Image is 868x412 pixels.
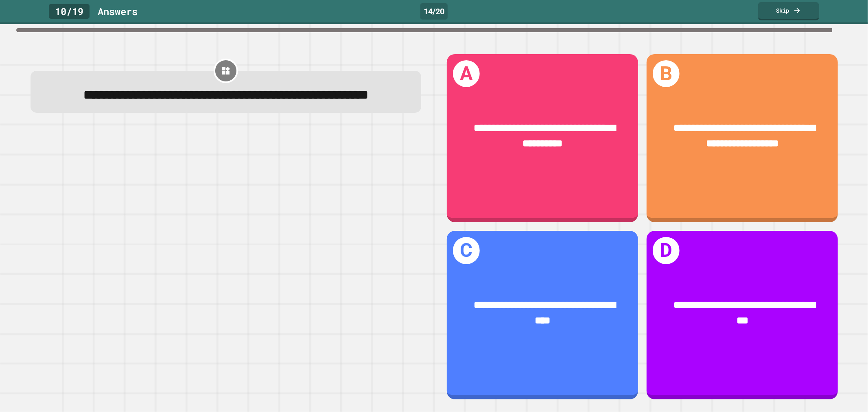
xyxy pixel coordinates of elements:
div: 10 / 19 [49,4,90,19]
h1: B [653,60,680,87]
div: Answer s [98,4,138,19]
h1: A [453,60,480,87]
a: Skip [758,2,819,20]
div: 14 / 20 [420,3,448,20]
h1: C [453,237,480,264]
h1: D [653,237,680,264]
